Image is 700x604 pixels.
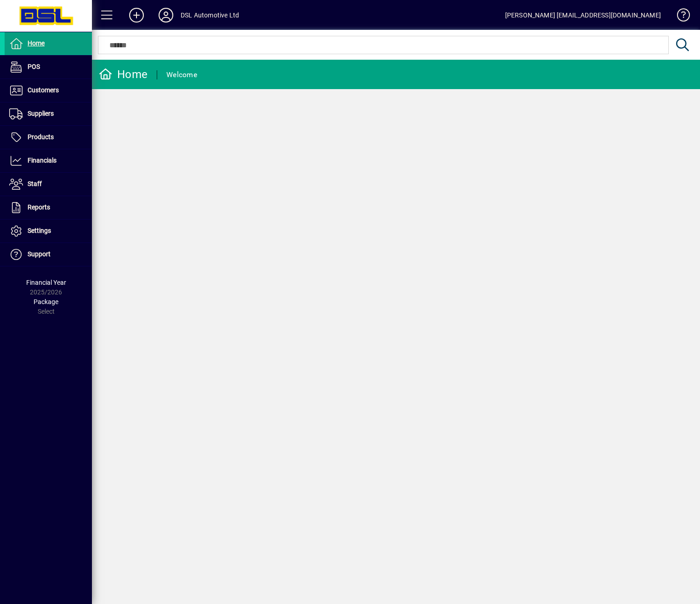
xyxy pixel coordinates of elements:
[28,86,59,94] span: Customers
[151,7,181,23] button: Profile
[28,110,54,117] span: Suppliers
[5,56,92,79] a: POS
[166,68,197,82] div: Welcome
[26,279,66,286] span: Financial Year
[28,180,42,187] span: Staff
[28,40,45,47] span: Home
[505,8,661,23] div: [PERSON_NAME] [EMAIL_ADDRESS][DOMAIN_NAME]
[5,243,92,266] a: Support
[28,157,57,164] span: Financials
[122,7,151,23] button: Add
[5,149,92,172] a: Financials
[28,227,51,234] span: Settings
[670,2,689,32] a: Knowledge Base
[28,63,40,70] span: POS
[28,203,50,211] span: Reports
[5,126,92,149] a: Products
[28,133,54,141] span: Products
[5,196,92,219] a: Reports
[5,220,92,243] a: Settings
[5,173,92,196] a: Staff
[181,8,239,23] div: DSL Automotive Ltd
[5,79,92,102] a: Customers
[34,298,58,305] span: Package
[5,102,92,125] a: Suppliers
[28,250,51,258] span: Support
[99,67,148,82] div: Home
